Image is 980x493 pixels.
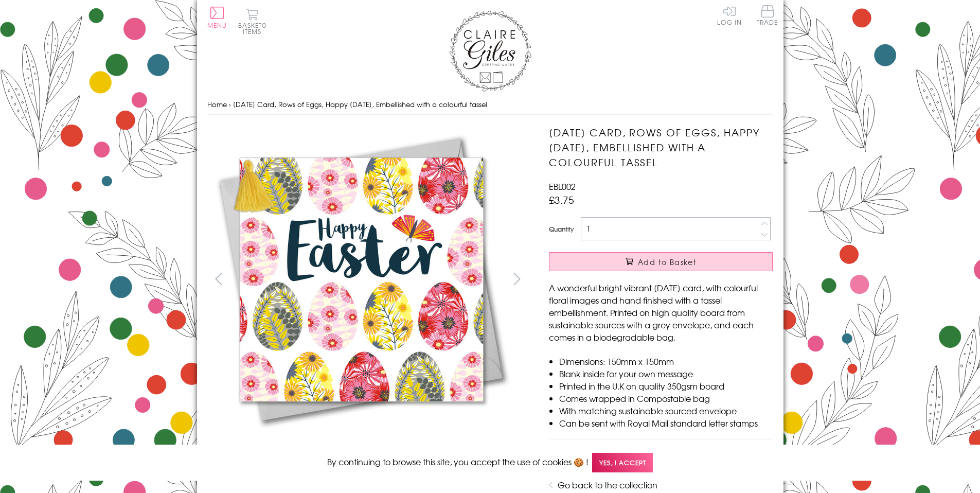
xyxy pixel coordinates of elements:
label: Quantity [549,224,574,234]
a: Home [207,99,227,109]
span: › [229,99,231,109]
nav: breadcrumbs [207,94,773,115]
span: Yes, I accept [592,453,653,473]
span: Trade [757,5,778,25]
img: Easter Card, Rows of Eggs, Happy Easter, Embellished with a colourful tassel [528,125,837,434]
img: Easter Card, Rows of Eggs, Happy Easter, Embellished with a colourful tassel [207,125,515,434]
button: Add to Basket [549,252,773,271]
li: Comes wrapped in Compostable bag [559,392,773,404]
span: 0 items [243,21,266,36]
span: Menu [207,21,227,30]
button: Basket0 items [238,8,266,34]
span: Add to Basket [638,257,697,267]
li: With matching sustainable sourced envelope [559,404,773,417]
li: Dimensions: 150mm x 150mm [559,355,773,367]
button: Menu [207,7,227,28]
li: Blank inside for your own message [559,367,773,380]
li: Can be sent with Royal Mail standard letter stamps [559,417,773,429]
span: [DATE] Card, Rows of Eggs, Happy [DATE], Embellished with a colourful tassel [233,99,487,109]
a: Trade [757,5,778,27]
span: £3.75 [549,192,574,207]
a: Go back to the collection [558,479,657,491]
img: Claire Giles Greetings Cards [449,10,531,92]
button: next [505,267,528,290]
h1: [DATE] Card, Rows of Eggs, Happy [DATE], Embellished with a colourful tassel [549,125,773,169]
span: EBL002 [549,180,576,192]
p: A wonderful bright vibrant [DATE] card, with colourful floral images and hand finished with a tas... [549,281,773,343]
li: Printed in the U.K on quality 350gsm board [559,380,773,392]
a: Log In [717,5,742,25]
button: prev [207,267,230,290]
